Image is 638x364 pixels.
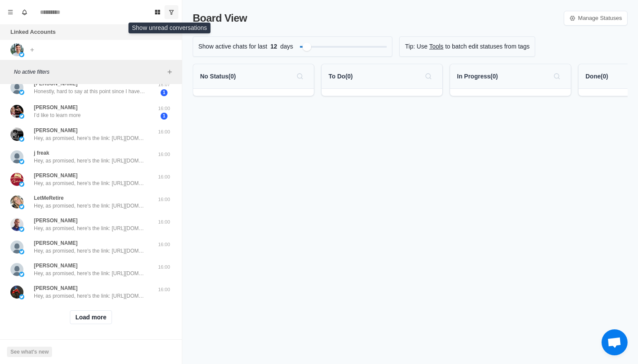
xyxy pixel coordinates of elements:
p: Tip: Use [405,42,428,51]
span: 12 [267,42,280,51]
a: Open chat [602,329,628,355]
img: picture [19,114,24,119]
span: 1 [161,113,168,120]
img: picture [19,227,24,232]
div: Filter by activity days [303,42,311,51]
button: Search [550,69,564,83]
button: Load more [70,310,112,324]
p: Hey, as promised, here's the link: [URL][DOMAIN_NAME] P.S. If you want to buy a boring business a... [34,247,147,255]
img: picture [10,43,23,56]
p: 16:00 [153,105,175,112]
p: j freak [34,149,49,157]
img: picture [10,240,23,253]
p: Hey, as promised, here's the link: [URL][DOMAIN_NAME] P.S. If you want to buy a boring business a... [34,179,147,187]
p: [PERSON_NAME] [34,217,78,224]
img: picture [19,52,24,57]
button: See what's new [7,347,52,357]
button: Menu [3,5,17,19]
p: Board View [193,10,247,26]
p: [PERSON_NAME] [34,262,78,270]
img: picture [10,105,23,118]
p: 16:00 [153,241,175,248]
img: picture [19,249,24,254]
img: picture [19,182,24,187]
p: 16:00 [153,128,175,136]
p: Hey, as promised, here's the link: [URL][DOMAIN_NAME] P.S. If you want to buy a boring business a... [34,270,147,277]
button: Add filters [164,67,175,77]
img: picture [10,195,23,208]
p: LetMeRetire [34,194,64,202]
p: Hey, as promised, here's the link: [URL][DOMAIN_NAME] P.S. If you want to buy a boring business a... [34,157,147,165]
p: Linked Accounts [10,28,56,36]
img: picture [19,90,24,95]
p: 16:07 [153,81,175,88]
img: picture [19,136,24,142]
p: I’d like to learn more [34,111,81,119]
p: 16:00 [153,218,175,226]
img: picture [10,128,23,141]
button: Search [421,69,435,83]
p: 16:00 [153,173,175,181]
p: Hey, as promised, here's the link: [URL][DOMAIN_NAME] P.S. If you want to buy a boring business a... [34,224,147,232]
p: 16:00 [153,263,175,271]
button: Add account [27,45,37,55]
p: Honestly, hard to say at this point since I haven’t actually started the process yet other than v... [34,88,147,95]
button: Notifications [17,5,31,19]
p: [PERSON_NAME] [34,80,78,88]
img: picture [19,159,24,164]
p: No Status ( 0 ) [200,72,236,81]
p: [PERSON_NAME] [34,239,78,247]
p: Hey, as promised, here's the link: [URL][DOMAIN_NAME] P.S. If you want to buy a boring business a... [34,292,147,300]
button: Board View [151,5,164,19]
p: 16:00 [153,286,175,293]
span: 1 [161,89,168,96]
p: Hey, as promised, here's the link: [URL][DOMAIN_NAME] P.S. If you want to buy a boring business a... [34,134,147,142]
p: to batch edit statuses from tags [445,42,530,51]
img: picture [10,81,23,94]
p: days [280,42,293,51]
p: 16:00 [153,196,175,203]
img: picture [10,150,23,163]
p: [PERSON_NAME] [34,172,78,179]
button: Search [293,69,307,83]
a: Manage Statuses [564,11,628,26]
p: In Progress ( 0 ) [457,72,498,81]
p: [PERSON_NAME] [34,104,78,111]
img: picture [10,218,23,231]
p: [PERSON_NAME] [34,127,78,134]
img: picture [19,294,24,299]
p: Done ( 0 ) [585,72,608,81]
p: No active filters [14,68,164,76]
p: Show active chats for last [198,42,267,51]
img: picture [19,204,24,209]
img: picture [19,272,24,277]
img: picture [10,173,23,186]
img: picture [10,286,23,299]
img: picture [10,263,23,276]
button: Show unread conversations [164,5,178,19]
p: To Do ( 0 ) [329,72,353,81]
p: Hey, as promised, here's the link: [URL][DOMAIN_NAME] P.S. If you want to buy a boring business a... [34,202,147,210]
p: [PERSON_NAME] [34,284,78,292]
a: Tools [429,42,444,51]
p: 16:00 [153,151,175,158]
